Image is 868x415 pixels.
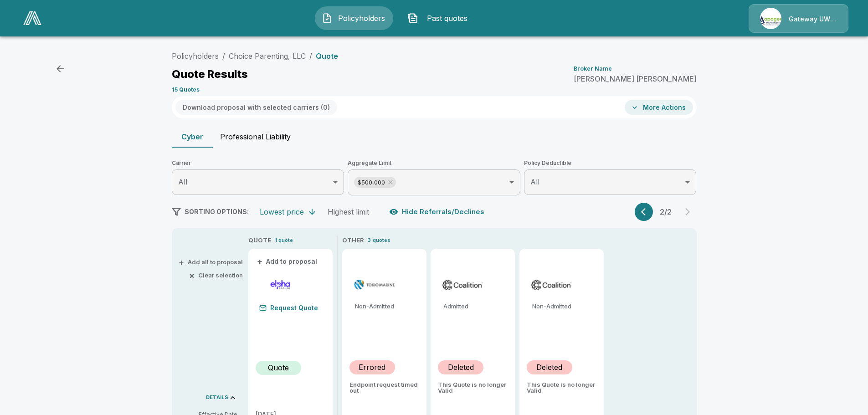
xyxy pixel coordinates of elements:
[275,236,293,244] p: 1 quote
[268,362,289,373] p: Quote
[359,362,385,373] p: Errored
[260,207,304,216] div: Lowest price
[443,303,508,309] p: Admitted
[354,177,396,188] div: $500,000
[172,87,200,92] p: 15 Quotes
[213,126,298,148] button: Professional Liability
[532,303,596,309] p: Non-Admitted
[23,11,41,25] img: AA Logo
[189,272,195,278] span: ×
[422,13,472,24] span: Past quotes
[530,177,539,186] span: All
[248,236,271,245] p: QUOTE
[316,52,338,60] p: Quote
[625,100,693,115] button: More Actions
[229,51,306,61] a: Choice Parenting, LLC
[309,51,312,61] li: /
[530,278,573,292] img: coalitioncyber
[256,302,322,314] button: Request Quote
[180,259,243,265] button: +Add all to proposal
[222,51,225,61] li: /
[368,236,371,244] p: 3
[355,303,419,309] p: Non-Admitted
[354,177,389,188] span: $500,000
[175,100,337,115] button: Download proposal with selected carriers (0)
[536,362,562,373] p: Deleted
[407,13,418,24] img: Past quotes Icon
[172,69,248,80] p: Quote Results
[257,258,262,265] span: +
[353,278,395,292] img: tmhcccyber
[328,207,369,216] div: Highest limit
[401,6,479,30] button: Past quotes IconPast quotes
[322,13,333,24] img: Policyholders Icon
[342,236,364,245] p: OTHER
[336,13,386,24] span: Policyholders
[438,382,508,394] p: This Quote is no longer Valid
[172,126,213,148] button: Cyber
[178,177,187,186] span: All
[657,208,675,215] p: 2 / 2
[315,6,393,30] button: Policyholders IconPolicyholders
[172,51,219,61] a: Policyholders
[179,259,184,265] span: +
[172,51,338,61] nav: breadcrumb
[387,203,488,220] button: Hide Referrals/Declines
[206,395,228,400] p: DETAILS
[527,382,596,394] p: This Quote is no longer Valid
[373,236,390,244] p: quotes
[256,256,319,266] button: +Add to proposal
[448,362,474,373] p: Deleted
[259,278,302,292] img: elphacyberstandard
[574,66,612,72] p: Broker Name
[191,272,243,278] button: ×Clear selection
[574,75,697,82] p: [PERSON_NAME] [PERSON_NAME]
[348,159,520,168] span: Aggregate Limit
[349,382,419,394] p: Endpoint request timed out
[524,159,697,168] span: Policy Deductible
[172,159,344,168] span: Carrier
[442,278,484,292] img: coalitioncyberadmitted
[185,208,249,215] span: SORTING OPTIONS:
